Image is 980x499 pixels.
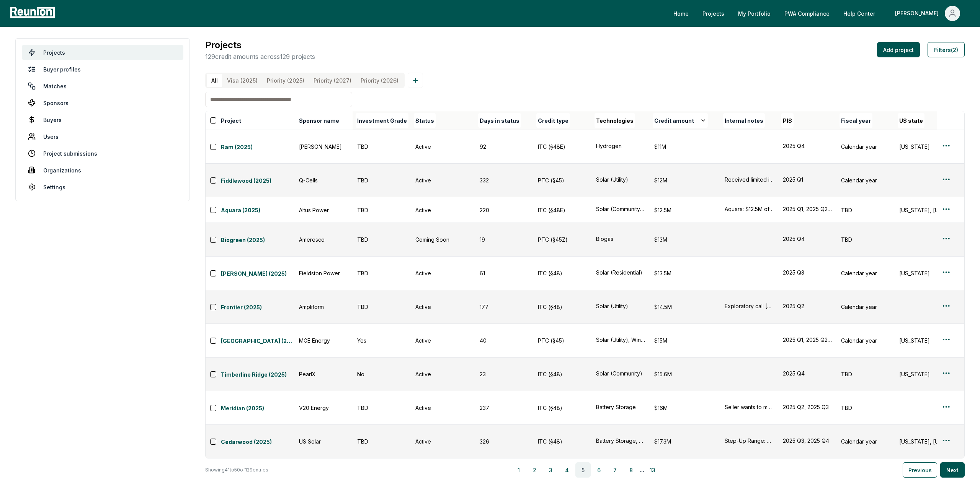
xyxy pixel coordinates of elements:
[624,462,639,478] button: 8
[591,462,607,478] button: 6
[207,74,222,87] button: All
[219,113,243,128] button: Project
[478,113,521,128] button: Days in status
[480,303,529,311] div: 177
[538,370,587,378] div: ITC (§48)
[22,45,183,60] a: Projects
[899,336,948,345] div: [US_STATE]
[538,236,587,244] div: PTC (§45Z)
[783,205,832,213] button: 2025 Q1, 2025 Q2, 2025 Q3, 2025 Q4
[543,462,559,478] button: 3
[415,370,470,378] div: Active
[654,404,715,412] div: $16M
[608,462,623,478] button: 7
[480,404,529,412] div: 237
[596,205,645,213] button: Solar (Community), Solar (C&I)
[415,404,470,412] div: Active
[357,404,406,412] div: TBD
[221,403,294,413] button: Meridian (2025)
[480,269,529,277] div: 61
[725,437,774,445] button: Step-Up Range: 9.2%-21.4%. MN Golden Spike - $1.3m ITCs; Aug PIS IL - Ducks: ~$10.5m ITCs; Oct PI...
[645,462,660,478] button: 13
[841,336,890,345] div: Calendar year
[221,206,294,215] a: Aquara (2025)
[357,336,406,345] div: Yes
[357,370,406,378] div: No
[205,466,268,474] p: Showing 41 to 50 of 129 entries
[654,336,715,345] div: $15M
[654,176,715,184] div: $12M
[654,437,715,445] div: $17.3M
[297,113,341,128] button: Sponsor name
[783,336,832,344] button: 2025 Q1, 2025 Q2, 2025 Q3, 2025 Q4
[841,370,890,378] div: TBD
[596,142,645,150] button: Hydrogen
[299,370,348,378] div: PearlX
[596,437,645,445] button: Battery Storage, Solar (Community)
[596,176,645,184] button: Solar (Utility)
[415,176,470,184] div: Active
[928,42,965,57] button: Filters(2)
[725,302,774,310] button: Exploratory call [DATE]: Ampliform is engaged with a 3rd party consultant through September (soun...
[22,163,183,178] a: Organizations
[480,336,529,345] div: 40
[415,143,470,151] div: Active
[783,437,832,445] div: 2025 Q3, 2025 Q4
[596,369,645,377] button: Solar (Community)
[299,236,348,244] div: Ameresco
[357,269,406,277] div: TBD
[783,142,832,150] div: 2025 Q4
[221,303,294,312] a: Frontier (2025)
[538,303,587,311] div: ITC (§48)
[783,176,832,184] button: 2025 Q1
[841,303,890,311] div: Calendar year
[596,235,645,243] button: Biogas
[221,175,294,186] button: Fiddlewood (2025)
[596,336,645,344] div: Solar (Utility), Wind (Onshore)
[357,176,406,184] div: TBD
[414,113,436,128] button: Status
[725,205,774,213] div: Aquara: $12.5M of 2025 §48E ITCs from a portfolio of community and C&I solar projects Seller: Alt...
[205,38,315,52] h3: Projects
[299,269,348,277] div: Fieldston Power
[596,403,645,411] button: Battery Storage
[480,437,529,445] div: 326
[480,370,529,378] div: 23
[640,465,644,475] span: ...
[299,336,348,345] div: MGE Energy
[783,403,832,411] div: 2025 Q2, 2025 Q3
[841,236,890,244] div: TBD
[299,303,348,311] div: Ampliform
[480,236,529,244] div: 19
[221,335,294,346] button: [GEOGRAPHIC_DATA] (2025)
[723,113,765,128] button: Internal notes
[527,462,542,478] button: 2
[22,78,183,94] a: Matches
[653,113,708,128] button: Credit amount
[357,437,406,445] div: TBD
[22,95,183,111] a: Sponsors
[667,6,972,21] nav: Main
[940,462,965,478] button: Next
[538,336,587,345] div: PTC (§45)
[221,205,294,215] button: Aquara (2025)
[895,6,942,21] div: [PERSON_NAME]
[732,6,777,21] a: My Portfolio
[783,268,832,276] div: 2025 Q3
[899,206,948,214] div: [US_STATE], [US_STATE], [US_STATE], [US_STATE], [US_STATE]
[205,52,315,61] p: 129 credit amounts across 129 projects
[841,437,890,445] div: Calendar year
[221,177,294,186] a: Fiddlewood (2025)
[221,438,294,447] a: Cedarwood (2025)
[221,268,294,279] button: [PERSON_NAME] (2025)
[899,370,948,378] div: [US_STATE]
[596,302,645,310] button: Solar (Utility)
